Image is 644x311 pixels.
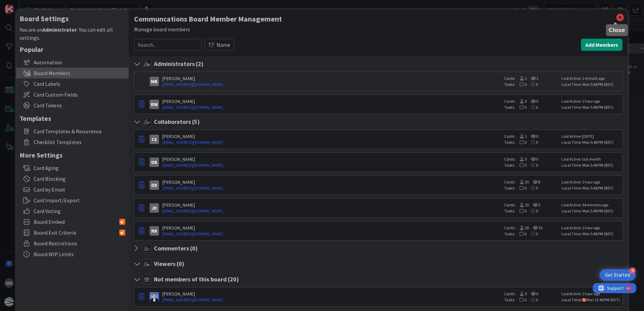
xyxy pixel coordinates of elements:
div: Last Active: 1 hour ago [561,291,620,297]
a: [EMAIL_ADDRESS][DOMAIN_NAME] [162,104,501,110]
span: 0 [527,134,538,139]
a: [EMAIL_ADDRESS][DOMAIN_NAME] [162,162,501,168]
div: Cards: [504,202,558,208]
a: [EMAIL_ADDRESS][DOMAIN_NAME] [162,185,501,191]
h4: Collaborators [154,118,200,126]
span: Card by Email [34,185,125,194]
span: 0 [515,185,526,191]
div: [PERSON_NAME] [162,291,501,297]
span: Card Custom Fields [34,91,125,99]
span: 8 [529,179,540,184]
span: 1 [515,76,527,81]
div: [PERSON_NAME] [162,225,501,231]
div: Tasks: [504,208,558,214]
div: Cards: [504,98,558,104]
div: Cards: [504,179,558,185]
span: 0 [526,140,538,145]
span: 0 [515,140,526,145]
span: Board Restrictions [34,239,125,247]
div: Card Blocking [16,173,129,184]
div: Local Time: Mon 5:48 PM (BST) [561,162,620,168]
span: 1 [515,134,527,139]
span: Checklist Templates [34,138,125,146]
span: 0 [515,208,526,213]
span: ( 0 ) [176,260,184,268]
span: 0 [515,291,527,296]
div: Last Active: [DATE] [561,133,620,139]
div: Tasks: [504,297,558,303]
b: Administrator [42,26,77,33]
a: [EMAIL_ADDRESS][DOMAIN_NAME] [162,208,501,214]
span: 0 [515,82,526,87]
div: Local Time: Mon 5:48 PM (BST) [561,208,620,214]
div: Manage board members [134,25,622,33]
span: Card Templates & Recurrence [34,127,125,135]
a: [EMAIL_ADDRESS][DOMAIN_NAME] [162,139,501,145]
div: Tasks: [504,104,558,110]
a: [EMAIL_ADDRESS][DOMAIN_NAME] [162,81,501,88]
div: [PERSON_NAME] [162,98,501,104]
div: Board Members [16,68,129,78]
div: Local Time: Mon 12:48 PM (EDT) [561,297,620,303]
h4: Viewers [154,260,184,268]
h4: Board Settings [20,14,125,23]
span: 28 [515,225,529,230]
div: Tasks: [504,81,558,88]
div: Tasks: [504,185,558,191]
span: 0 [526,105,538,110]
span: ( 2 ) [196,60,203,68]
span: 1 [527,76,538,81]
h5: Templates [20,114,125,123]
span: 0 [526,208,538,213]
input: Search... [134,39,201,51]
div: Last Active: 1 hour ago [561,179,620,185]
span: 0 [515,297,526,302]
a: [EMAIL_ADDRESS][DOMAIN_NAME] [162,231,501,237]
button: Name [205,39,234,51]
div: Cards: [504,291,558,297]
h4: Administrators [154,60,203,68]
div: [PERSON_NAME] [162,179,501,185]
span: 0 [515,157,527,162]
h4: Commenters [154,245,198,252]
div: Open Get Started checklist, remaining modules: 4 [600,269,636,281]
span: 15 [515,202,529,207]
span: 0 [526,185,538,191]
div: Local Time: Mon 5:48 PM (BST) [561,185,620,191]
div: 9+ [34,3,37,8]
div: [PERSON_NAME] [162,202,501,208]
span: Board Embed [34,218,119,226]
button: Add Members [581,39,622,51]
span: ( 20 ) [228,275,239,283]
div: Local Time: Mon 5:48 PM (BST) [561,231,620,237]
h1: Communcations Board Member Management [134,15,622,23]
h5: Popular [20,45,125,54]
div: Tasks: [504,231,558,237]
span: 0 [515,163,526,168]
span: 0 [527,291,538,296]
span: ( 0 ) [190,244,198,252]
span: 0 [526,231,538,236]
div: Cards: [504,133,558,139]
div: Card Import/Export [16,195,129,206]
div: Last Active: last month [561,156,620,162]
div: [PERSON_NAME] [162,133,501,139]
a: [EMAIL_ADDRESS][DOMAIN_NAME] [162,297,501,303]
span: 0 [526,163,538,168]
h4: Not members of this board [154,276,239,283]
div: Tasks: [504,139,558,145]
span: 0 [526,297,538,302]
div: Board WIP Limits [16,249,129,260]
div: DD [150,180,159,190]
div: Tasks: [504,162,558,168]
div: Last Active: 34 minutes ago [561,202,620,208]
span: 10 [529,225,542,230]
img: ca.png [582,298,586,302]
div: [PERSON_NAME] [162,156,501,162]
div: Card Aging [16,163,129,173]
span: 0 [515,99,527,104]
div: Cards: [504,156,558,162]
div: RW [150,100,159,109]
div: Get Started [605,272,630,278]
span: 0 [515,105,526,110]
